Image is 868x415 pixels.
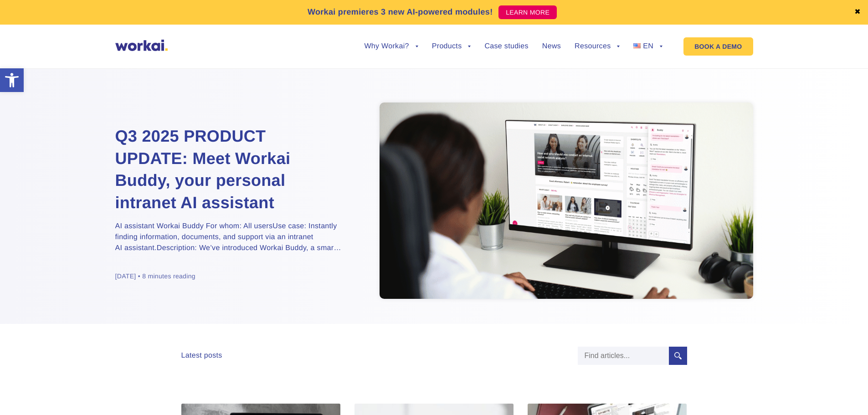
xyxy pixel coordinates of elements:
[575,43,620,50] a: Resources
[115,272,195,281] div: [DATE] • 8 minutes reading
[578,347,669,365] input: Find articles...
[115,125,343,214] a: Q3 2025 PRODUCT UPDATE: Meet Workai Buddy, your personal intranet AI assistant
[432,43,471,50] a: Products
[308,6,493,18] p: Workai premieres 3 new AI-powered modules!
[115,221,343,254] p: AI assistant Workai Buddy For whom: All usersUse case: Instantly finding information, documents, ...
[669,347,687,365] input: Submit
[380,102,753,299] img: intranet AI assistant
[364,43,418,50] a: Why Workai?
[498,5,557,19] a: LEARN MORE
[683,37,753,56] a: BOOK A DEMO
[542,43,561,50] a: News
[854,9,861,16] a: ✖
[643,42,653,50] span: EN
[181,351,222,360] div: Latest posts
[484,43,528,50] a: Case studies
